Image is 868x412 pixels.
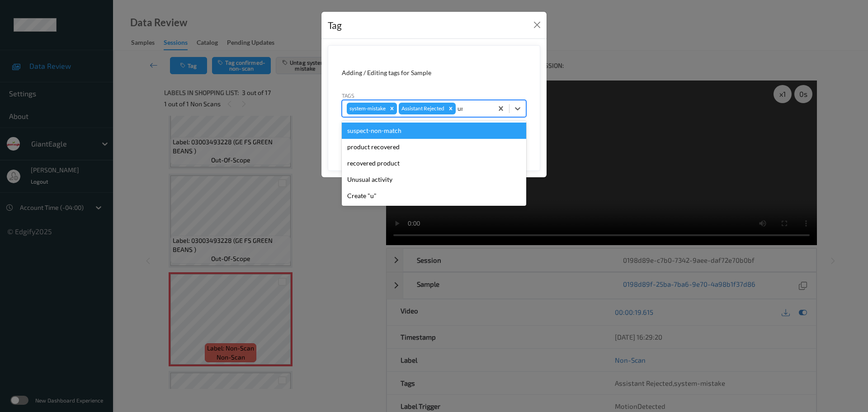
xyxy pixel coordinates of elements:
div: system-mistake [347,103,387,114]
div: Unusual activity [342,171,526,188]
div: Remove Assistant Rejected [446,103,456,114]
div: Create "u" [342,188,526,204]
div: Assistant Rejected [399,103,446,114]
label: Tags [342,91,354,99]
div: suspect-non-match [342,123,526,139]
div: Tag [328,18,342,33]
button: Close [531,19,543,31]
div: Adding / Editing tags for Sample [342,68,526,77]
div: recovered product [342,155,526,171]
div: Remove system-mistake [387,103,397,114]
div: product recovered [342,139,526,155]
